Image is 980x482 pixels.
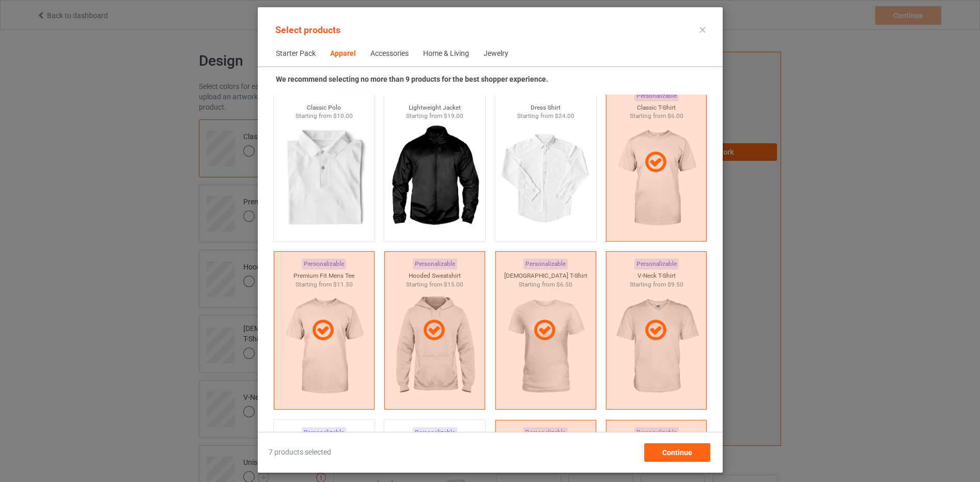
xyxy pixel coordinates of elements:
[484,49,508,59] div: Jewelry
[388,120,481,236] img: regular.jpg
[273,103,374,112] div: Classic Polo
[495,112,596,120] div: Starting from
[333,112,352,119] span: $10.00
[269,41,323,66] span: Starter Pack
[554,112,574,119] span: $24.00
[495,103,596,112] div: Dress Shirt
[499,120,592,236] img: regular.jpg
[276,75,548,83] strong: We recommend selecting no more than 9 products for the best shopper experience.
[412,427,457,438] div: Personalizable
[273,112,374,120] div: Starting from
[423,49,469,59] div: Home & Living
[275,24,340,35] span: Select products
[384,103,485,112] div: Lightweight Jacket
[444,112,463,119] span: $19.00
[370,49,409,59] div: Accessories
[269,447,331,458] span: 7 products selected
[662,448,692,457] span: Continue
[384,112,485,120] div: Starting from
[330,49,356,59] div: Apparel
[277,120,370,236] img: regular.jpg
[644,443,710,462] div: Continue
[302,427,346,438] div: Personalizable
